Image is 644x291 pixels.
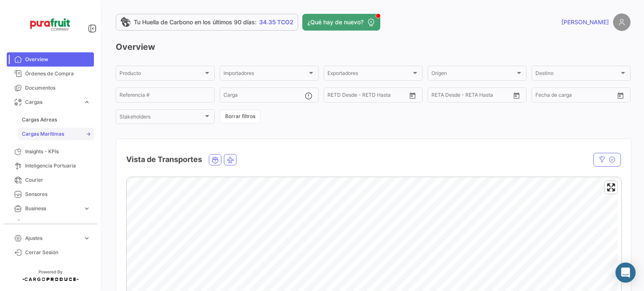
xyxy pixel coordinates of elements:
[29,10,71,39] img: Logo+PuraFruit.png
[25,219,80,227] span: Estadísticas
[302,14,380,31] button: ¿Qué hay de nuevo?
[22,130,64,138] span: Cargas Marítimas
[119,115,203,121] span: Stakeholders
[25,162,91,170] span: Inteligencia Portuaria
[615,263,636,283] div: Abrir Intercom Messenger
[25,148,91,155] span: Insights - KPIs
[327,72,411,77] span: Exportadores
[605,181,617,193] button: Enter fullscreen
[7,187,94,201] a: Sensores
[83,234,91,242] span: expand_more
[25,84,91,92] span: Documentos
[220,110,261,124] button: Borrar filtros
[25,191,91,198] span: Sensores
[556,93,594,99] input: Hasta
[452,93,490,99] input: Hasta
[18,113,94,126] a: Cargas Aéreas
[83,219,91,227] span: expand_more
[209,155,221,165] button: Ocean
[126,154,202,165] h4: Vista de Transportes
[348,93,386,99] input: Hasta
[7,159,94,173] a: Inteligencia Portuaria
[25,56,91,63] span: Overview
[224,155,236,165] button: Air
[18,128,94,140] a: Cargas Marítimas
[116,14,298,31] a: Tu Huella de Carbono en los últimos 90 días:34.35 TCO2
[431,93,447,99] input: Desde
[25,249,91,256] span: Cerrar Sesión
[510,89,523,102] button: Open calendar
[431,72,515,77] span: Origen
[561,18,609,26] span: [PERSON_NAME]
[25,70,91,77] span: Órdenes de Compra
[25,234,80,242] span: Ajustes
[259,18,293,26] span: 34.35 TCO2
[7,144,94,159] a: Insights - KPIs
[116,41,631,53] h3: Overview
[25,176,91,184] span: Courier
[327,93,343,99] input: Desde
[7,81,94,95] a: Documentos
[535,72,619,77] span: Destino
[7,52,94,67] a: Overview
[614,89,627,102] button: Open calendar
[7,173,94,187] a: Courier
[223,72,307,77] span: Importadores
[83,205,91,212] span: expand_more
[307,18,364,26] span: ¿Qué hay de nuevo?
[83,98,91,106] span: expand_more
[134,18,257,26] span: Tu Huella de Carbono en los últimos 90 días:
[406,89,419,102] button: Open calendar
[25,205,80,212] span: Business
[22,116,57,124] span: Cargas Aéreas
[119,72,203,77] span: Producto
[535,93,551,99] input: Desde
[7,67,94,81] a: Órdenes de Compra
[25,98,80,106] span: Cargas
[613,13,631,31] img: placeholder-user.png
